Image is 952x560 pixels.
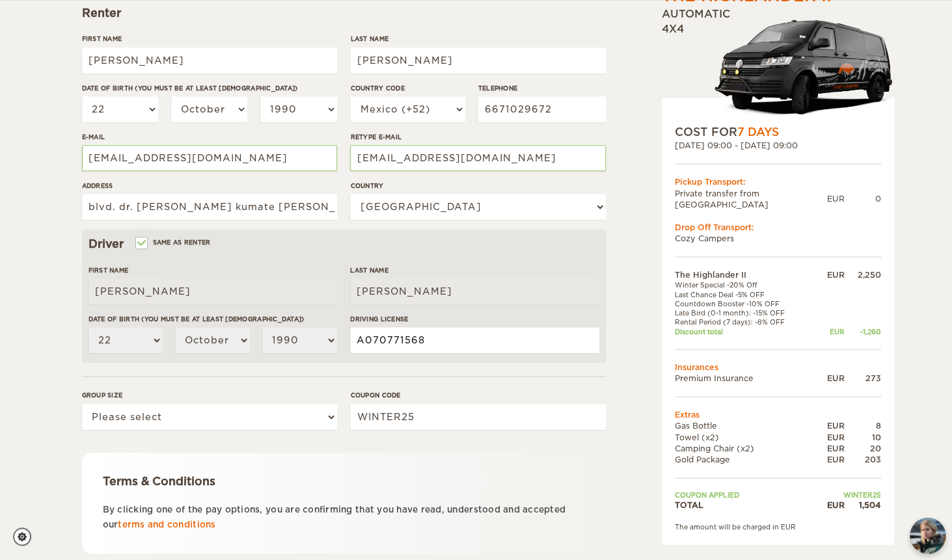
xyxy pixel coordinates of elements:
[813,500,844,511] div: EUR
[350,314,599,324] label: Driving License
[350,132,605,142] label: Retype E-mail
[675,409,881,420] td: Extras
[813,453,844,464] div: EUR
[82,34,337,44] label: First Name
[845,453,881,464] div: 203
[675,299,813,308] td: Countdown Booster -10% OFF
[675,317,813,327] td: Rental Period (7 days): -8% OFF
[137,236,211,248] label: Same as renter
[350,327,599,353] input: e.g. 14789654B
[350,145,605,171] input: e.g. example@example.com
[813,372,844,383] div: EUR
[845,442,881,453] div: 20
[675,269,813,280] td: The Highlander II
[82,145,337,171] input: e.g. example@example.com
[103,502,585,533] p: By clicking one of the pay options, you are confirming that you have read, understood and accepte...
[813,442,844,453] div: EUR
[845,193,881,204] div: 0
[675,522,881,531] div: The amount will be charged in EUR
[675,490,813,499] td: Coupon applied
[675,431,813,442] td: Towel (x2)
[737,125,779,138] span: 7 Days
[675,420,813,431] td: Gas Bottle
[845,327,881,336] div: -1,260
[845,431,881,442] div: 10
[845,500,881,511] div: 1,504
[82,390,337,400] label: Group size
[827,193,845,204] div: EUR
[910,518,945,553] button: chat-button
[88,236,599,252] div: Driver
[350,34,605,44] label: Last Name
[103,473,585,489] div: Terms & Conditions
[910,518,945,553] img: Freyja at Cozy Campers
[350,265,599,275] label: Last Name
[675,327,813,336] td: Discount total
[350,83,465,93] label: Country Code
[13,527,40,546] a: Cookie settings
[675,124,881,139] div: COST FOR
[845,372,881,383] div: 273
[813,269,844,280] div: EUR
[88,265,337,275] label: First Name
[662,8,894,124] div: Automatic 4x4
[82,194,337,220] input: e.g. Street, City, Zip Code
[675,221,881,232] div: Drop Off Transport:
[675,372,813,383] td: Premium Insurance
[813,420,844,431] div: EUR
[675,442,813,453] td: Camping Chair (x2)
[845,269,881,280] div: 2,250
[675,140,881,151] div: [DATE] 09:00 - [DATE] 09:00
[88,314,337,324] label: Date of birth (You must be at least [DEMOGRAPHIC_DATA])
[675,187,827,209] td: Private transfer from [GEOGRAPHIC_DATA]
[478,96,605,122] input: e.g. 1 234 567 890
[82,181,337,191] label: Address
[714,11,894,124] img: stor-langur-223.png
[813,327,844,336] div: EUR
[350,181,605,191] label: Country
[675,176,881,187] div: Pickup Transport:
[675,232,881,243] td: Cozy Campers
[350,278,599,304] input: e.g. Smith
[82,83,337,93] label: Date of birth (You must be at least [DEMOGRAPHIC_DATA])
[478,83,605,93] label: Telephone
[845,420,881,431] div: 8
[813,490,880,499] td: WINTER25
[813,431,844,442] div: EUR
[675,361,881,372] td: Insurances
[88,278,337,304] input: e.g. William
[675,280,813,289] td: Winter Special -20% Off
[82,132,337,142] label: E-mail
[118,520,215,529] a: terms and conditions
[82,47,337,73] input: e.g. William
[350,390,605,400] label: Coupon code
[675,308,813,317] td: Late Bird (0-1 month): -15% OFF
[675,453,813,464] td: Gold Package
[350,47,605,73] input: e.g. Smith
[82,5,606,21] div: Renter
[675,500,813,511] td: TOTAL
[137,240,145,248] input: Same as renter
[675,289,813,299] td: Last Chance Deal -5% OFF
